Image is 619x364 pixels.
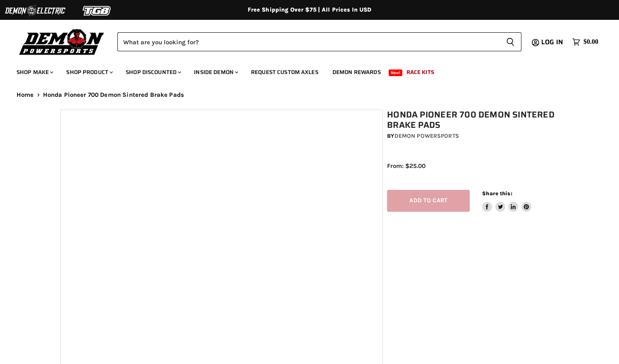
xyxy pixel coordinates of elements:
[117,32,500,51] input: Search
[117,32,521,51] form: Product
[387,132,563,141] div: by
[17,91,34,98] a: Home
[482,190,512,196] span: Share this:
[43,91,184,98] span: Honda Pioneer 700 Demon Sintered Brake Pads
[400,64,440,81] a: Race Kits
[245,64,325,81] a: Request Custom Axles
[66,3,128,19] img: TGB Logo 2
[482,190,531,212] aside: Share this:
[188,64,243,81] a: Inside Demon
[119,64,186,81] a: Shop Discounted
[10,64,58,81] a: Shop Make
[387,162,425,170] span: From: $25.00
[568,36,602,48] a: $0.00
[10,60,596,81] ul: Main menu
[389,69,403,76] span: New!
[538,38,568,46] a: Log in
[500,32,521,51] button: Search
[4,3,66,19] img: Demon Electric Logo 2
[394,132,459,139] a: Demon Powersports
[387,110,563,130] h1: Honda Pioneer 700 Demon Sintered Brake Pads
[60,64,118,81] a: Shop Product
[17,27,107,56] img: Demon Powersports
[326,64,387,81] a: Demon Rewards
[583,38,598,46] span: $0.00
[541,37,563,47] span: Log in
